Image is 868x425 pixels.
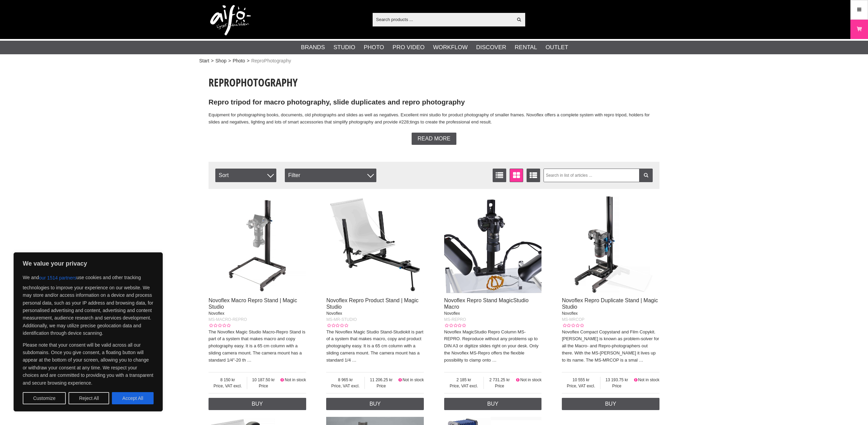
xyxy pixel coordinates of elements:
[23,341,154,387] p: Please note that your consent will be valid across all our subdomains. Once you give consent, a f...
[562,377,600,383] span: 10 555
[215,169,276,182] span: Sort
[209,112,659,126] p: Equipment for photographing books, documents, old photographs and slides as well as negatives. Ex...
[600,383,633,389] span: Price
[326,317,357,322] span: MS-MR-STUDIO
[515,43,537,52] a: Rental
[562,196,659,293] img: Novoflex Repro Duplicate Stand | Magic Studio
[527,169,540,182] a: Extended list
[562,323,584,329] div: Customer rating: 0
[418,136,451,142] span: Read more
[444,398,542,410] a: Buy
[373,14,513,24] input: Search products ...
[247,377,280,383] span: 10 187.50
[209,383,247,389] span: Price, VAT excl.
[68,392,109,404] button: Reject All
[209,329,306,364] p: The Novoflex Magic Studio Macro-Repro Stand is part of a system that makes macro and copy photogr...
[247,57,250,64] span: >
[211,57,214,64] span: >
[301,43,325,52] a: Brands
[365,377,397,383] span: 11 206.25
[520,378,542,382] span: Not in stock
[209,297,297,310] a: Novoflex Macro Repro Stand | Magic Studio
[484,383,515,389] span: Price
[444,323,466,329] div: Customer rating: 0
[562,297,658,310] a: Novoflex Repro Duplicate Stand | Magic Studio
[209,398,306,410] a: Buy
[209,377,247,383] span: 8 150
[209,311,224,316] span: Novoflex
[476,43,506,52] a: Discover
[562,311,578,316] span: Novoflex
[493,169,506,182] a: List
[515,378,520,382] i: Not in stock
[228,57,231,64] span: >
[326,323,348,329] div: Customer rating: 0
[326,329,424,364] p: The Novoflex Magic Studio Stand-Studiokit is part of a system that makes macro, copy and product ...
[23,259,154,268] p: We value your privacy
[444,297,529,310] a: Novoflex Repro Stand MagicStudio Macro
[433,43,468,52] a: Workflow
[285,378,306,382] span: Not in stock
[199,57,210,64] a: Start
[633,378,638,382] i: Not in stock
[285,169,376,182] div: Filter
[352,358,356,363] a: …
[562,398,659,410] a: Buy
[393,43,425,52] a: Pro Video
[23,392,66,404] button: Customize
[326,377,364,383] span: 8 965
[544,169,653,182] input: Search in list of articles ...
[209,196,306,293] img: Novoflex Macro Repro Stand | Magic Studio
[251,57,291,64] span: ReproPhotography
[397,378,402,382] i: Not in stock
[639,169,653,182] a: Filter
[562,317,585,322] span: MS-MRCOP
[562,329,659,364] p: Novoflex Compact Copystand and Film Copykit. [PERSON_NAME] is known as problem-solver for all the...
[14,252,163,411] div: We value your privacy
[562,383,600,389] span: Price, VAT excl.
[600,377,633,383] span: 13 193.75
[492,358,496,363] a: …
[333,43,355,52] a: Studio
[247,358,252,363] a: …
[364,43,384,52] a: Photo
[444,383,484,389] span: Price, VAT excl.
[444,196,542,293] img: Novoflex Repro Stand MagicStudio Macro
[444,329,542,364] p: Novoflex MagicStudio Repro Column MS-REPRO. Reproduce without any problems up to DIN A3 or digiti...
[326,196,424,293] img: Novoflex Repro Product Stand | Magic Studio
[326,311,342,316] span: Novoflex
[280,378,285,382] i: Not in stock
[209,317,247,322] span: MS-MACRO-REPRO
[444,377,484,383] span: 2 185
[326,383,364,389] span: Price, VAT excl.
[365,383,397,389] span: Price
[444,317,466,322] span: MS-REPRO
[23,272,154,337] p: We and use cookies and other tracking technologies to improve your experience on our website. We ...
[209,75,659,90] h1: Reprophotography
[209,323,230,329] div: Customer rating: 0
[209,97,659,107] h2: Repro tripod for macro photography, slide duplicates and repro photography
[402,378,424,382] span: Not in stock
[546,43,568,52] a: Outlet
[112,392,154,404] button: Accept All
[510,169,523,182] a: Window
[639,358,643,363] a: …
[444,311,460,316] span: Novoflex
[39,272,77,284] button: our 1514 partners
[210,5,251,36] img: logo.png
[233,57,245,64] a: Photo
[638,378,659,382] span: Not in stock
[326,398,424,410] a: Buy
[215,57,226,64] a: Shop
[484,377,515,383] span: 2 731.25
[326,297,418,310] a: Novoflex Repro Product Stand | Magic Studio
[247,383,280,389] span: Price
